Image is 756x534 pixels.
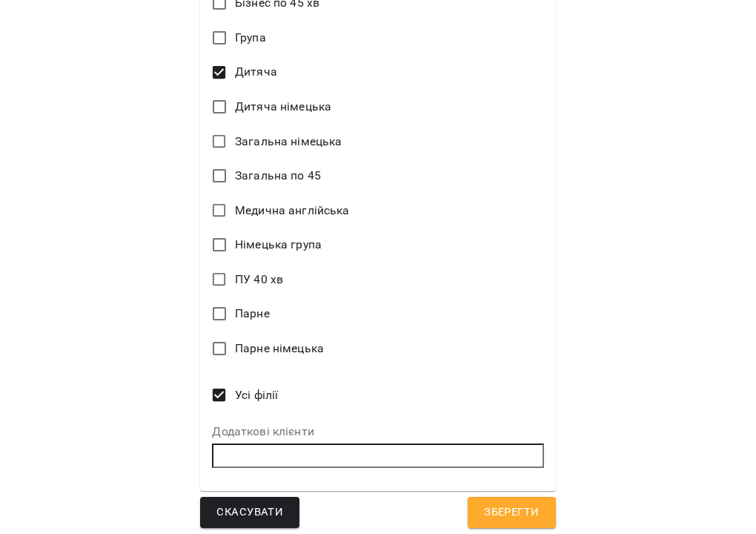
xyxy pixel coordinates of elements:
[235,98,331,116] span: Дитяча німецька
[235,340,324,357] span: Парне німецька
[216,503,283,522] span: Скасувати
[235,305,270,323] span: Парне
[484,503,539,522] span: Зберегти
[235,386,278,404] span: Усі філії
[235,271,283,289] span: ПУ 40 хв
[235,236,322,254] span: Німецька група
[235,133,342,151] span: Загальна німецька
[212,426,543,438] label: Додаткові клієнти
[235,29,266,47] span: Група
[200,497,299,528] button: Скасувати
[235,63,277,81] span: Дитяча
[235,167,321,185] span: Загальна по 45
[235,202,350,220] span: Медична англійська
[468,497,555,528] button: Зберегти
